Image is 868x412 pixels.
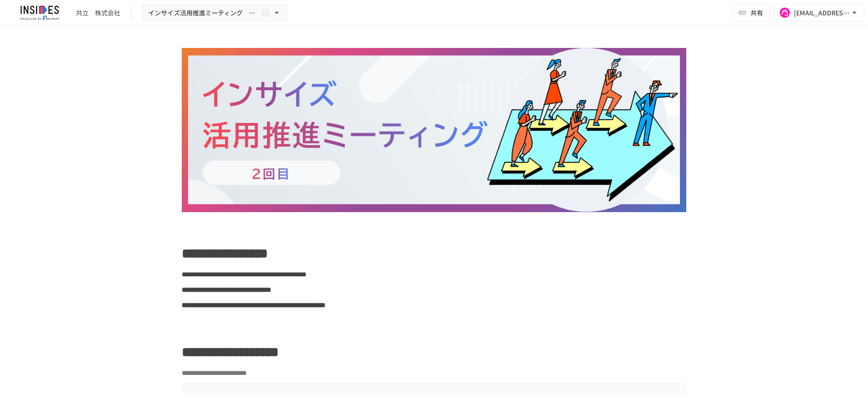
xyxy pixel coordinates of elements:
[76,8,120,18] div: 共立 株式会社
[732,4,770,22] button: 共有
[182,48,686,212] img: NrlE7Ik39OzdkgCBRWB5nJzhj89DwoNqB6ew7CqHDty
[774,4,864,22] button: [EMAIL_ADDRESS][DOMAIN_NAME]
[794,7,850,19] div: [EMAIL_ADDRESS][DOMAIN_NAME]
[11,5,69,20] img: JmGSPSkPjKwBq77AtHmwC7bJguQHJlCRQfAXtnx4WuV
[142,4,287,22] button: インサイズ活用推進ミーティング ～2回目～
[148,7,259,19] span: インサイズ活用推進ミーティング ～2回目～
[750,8,763,18] span: 共有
